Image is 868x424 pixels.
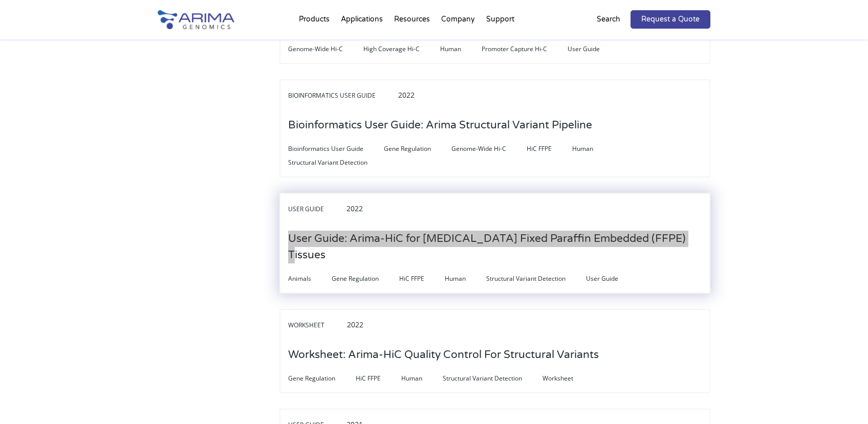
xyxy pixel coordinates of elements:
span: 2022 [346,204,363,213]
span: Structural Variant Detection [288,157,388,169]
span: Human [572,143,614,155]
h3: User Guide: Arima-HiC for [MEDICAL_DATA] Fixed Paraffin Embedded (FFPE) Tissues [288,223,702,271]
span: User Guide [568,43,620,55]
span: Human [401,372,443,385]
img: Arima-Genomics-logo [158,10,234,29]
h3: Worksheet: Arima-HiC Quality Control For Structural Variants [288,339,599,371]
span: 2022 [347,320,363,329]
span: HiC FFPE [527,143,572,155]
p: Search [597,13,620,26]
a: User Guide: Arima-HiC for [MEDICAL_DATA] Fixed Paraffin Embedded (FFPE) Tissues [288,250,702,261]
span: HiC FFPE [399,273,445,285]
span: High Coverage Hi-C [363,43,440,55]
span: HiC FFPE [356,372,401,385]
a: Request a Quote [631,10,710,29]
span: Human [445,273,486,285]
span: Genome-Wide Hi-C [288,43,363,55]
span: Genome-Wide Hi-C [451,143,527,155]
span: Worksheet [288,319,345,331]
a: Bioinformatics User Guide: Arima Structural Variant Pipeline [288,120,592,131]
span: Promoter Capture Hi-C [482,43,568,55]
span: User Guide [586,273,639,285]
span: 2022 [398,90,415,100]
span: Structural Variant Detection [486,273,586,285]
span: Bioinformatics User Guide [288,90,396,102]
span: Gene Regulation [332,273,399,285]
span: Worksheet [542,372,594,385]
span: Bioinformatics User Guide [288,143,384,155]
span: Structural Variant Detection [443,372,542,385]
h3: Bioinformatics User Guide: Arima Structural Variant Pipeline [288,109,592,141]
a: Worksheet: Arima-HiC Quality Control For Structural Variants [288,349,599,361]
span: Animals [288,273,332,285]
span: Gene Regulation [384,143,451,155]
span: Gene Regulation [288,372,356,385]
span: Human [440,43,482,55]
span: User Guide [288,203,344,215]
